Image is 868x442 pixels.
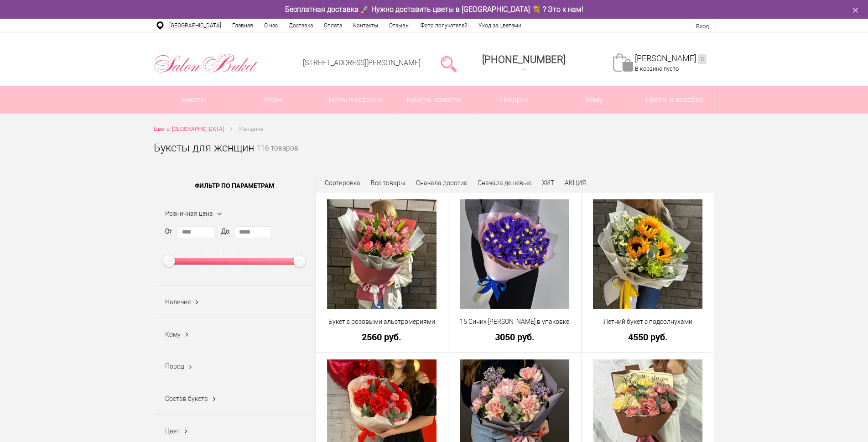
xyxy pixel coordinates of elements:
[259,19,283,32] a: О нас
[477,51,571,77] a: [PHONE_NUMBER]
[478,179,531,187] a: Сначала дешевые
[318,19,348,32] a: Оплата
[314,86,394,114] a: Цветы в корзине
[322,332,442,342] a: 2560 руб.
[283,19,318,32] a: Доставка
[325,179,360,187] span: Сортировка
[482,54,566,65] span: [PHONE_NUMBER]
[454,317,575,327] a: 15 Синих [PERSON_NAME] в упаковке
[394,86,474,114] a: Букеты невесты
[587,332,708,342] a: 4550 руб.
[154,126,224,132] span: Цветы [GEOGRAPHIC_DATA]
[239,126,263,132] span: Женщине
[154,52,258,75] img: Цветы Нижний Новгород
[593,199,702,309] img: Летний букет с подсолнухами
[635,53,707,64] a: [PERSON_NAME]
[165,210,213,217] span: Розничная цена
[327,199,437,309] img: Букет с розовыми альстромериями
[384,19,415,32] a: Отзывы
[165,227,172,236] label: От
[565,179,586,187] a: АКЦИЯ
[165,363,184,370] span: Повод
[165,298,191,306] span: Наличие
[635,65,679,72] span: В корзине пусто
[234,86,314,114] a: Розы
[698,54,707,64] ins: 0
[322,317,442,327] a: Букет с розовыми альстромериями
[415,19,473,32] a: Фото получателей
[154,174,315,197] span: Фильтр по параметрам
[371,179,405,187] a: Все товары
[634,86,714,114] a: Цветы в коробке
[221,227,229,236] label: До
[460,199,569,309] img: 15 Синих Ирисов в упаковке
[348,19,384,32] a: Контакты
[542,179,554,187] a: ХИТ
[474,86,554,114] a: Подарки
[154,140,254,156] h1: Букеты для женщин
[147,5,722,14] div: Бесплатная доставка 🚀 Нужно доставить цветы в [GEOGRAPHIC_DATA] 💐 ? Это к нам!
[165,331,181,338] span: Кому
[587,317,708,327] a: Летний букет с подсолнухами
[473,19,527,32] a: Уход за цветами
[154,125,224,134] a: Цветы [GEOGRAPHIC_DATA]
[154,86,234,114] a: Букеты
[416,179,467,187] a: Сначала дорогие
[227,19,259,32] a: Главная
[164,19,227,32] a: [GEOGRAPHIC_DATA]
[696,23,709,30] a: Вход
[303,58,421,67] a: [STREET_ADDRESS][PERSON_NAME]
[554,86,634,114] span: Кому
[454,332,575,342] a: 3050 руб.
[257,145,298,167] small: 116 товаров
[165,427,180,435] span: Цвет
[165,395,208,402] span: Состав букета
